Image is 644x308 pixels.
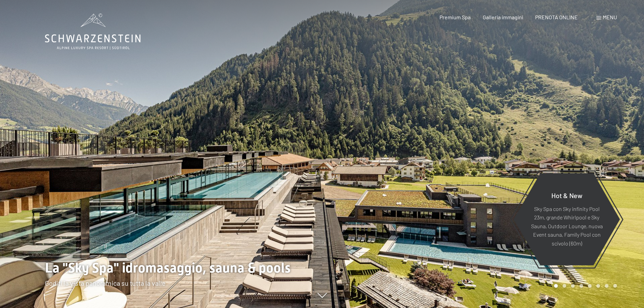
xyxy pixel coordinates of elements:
div: Carousel Page 8 [613,284,617,288]
a: Galleria immagini [483,14,523,20]
div: Carousel Page 1 (Current Slide) [554,284,558,288]
a: Premium Spa [439,14,471,20]
a: PRENOTA ONLINE [535,14,578,20]
div: Carousel Pagination [552,284,617,288]
div: Carousel Page 4 [579,284,583,288]
div: Carousel Page 2 [563,284,566,288]
div: Carousel Page 7 [605,284,609,288]
a: Hot & New Sky Spa con Sky infinity Pool 23m, grande Whirlpool e Sky Sauna, Outdoor Lounge, nuova ... [513,173,620,266]
div: Carousel Page 5 [588,284,592,288]
div: Carousel Page 3 [571,284,575,288]
span: Hot & New [551,191,582,199]
span: Menu [603,14,617,20]
div: Carousel Page 6 [596,284,600,288]
p: Sky Spa con Sky infinity Pool 23m, grande Whirlpool e Sky Sauna, Outdoor Lounge, nuova Event saun... [530,204,603,247]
